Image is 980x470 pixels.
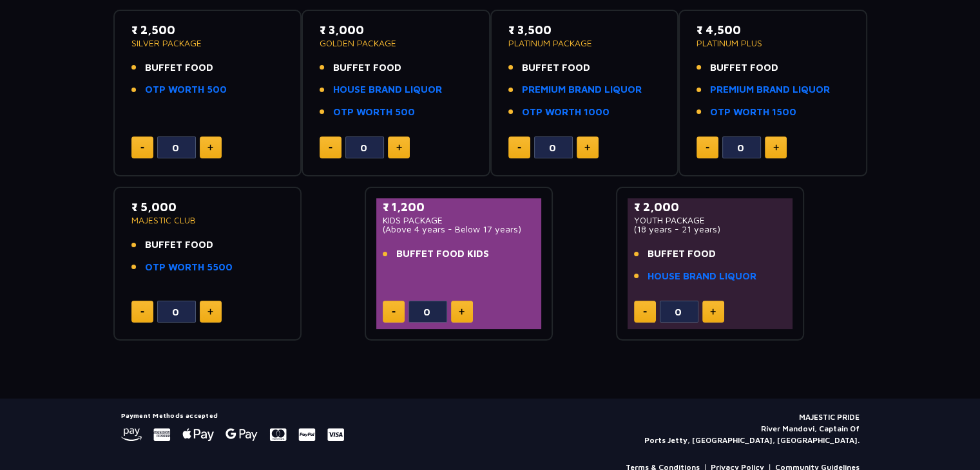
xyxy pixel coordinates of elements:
span: BUFFET FOOD [145,238,213,252]
img: minus [329,147,332,149]
p: ₹ 3,500 [508,21,661,39]
p: ₹ 4,500 [697,21,849,39]
img: plus [584,144,590,151]
span: BUFFET FOOD [333,61,401,75]
p: ₹ 2,500 [131,21,284,39]
a: OTP WORTH 1000 [522,105,610,120]
img: minus [706,147,709,149]
img: minus [140,147,144,149]
p: PLATINUM PACKAGE [508,39,661,48]
p: (18 years - 21 years) [634,225,787,234]
img: plus [773,144,779,151]
p: YOUTH PACKAGE [634,216,787,225]
p: ₹ 3,000 [320,21,472,39]
span: BUFFET FOOD [522,61,590,75]
p: KIDS PACKAGE [383,216,535,225]
a: OTP WORTH 500 [333,105,415,120]
img: plus [207,144,213,151]
a: OTP WORTH 500 [145,82,227,97]
img: plus [459,308,465,315]
img: minus [517,147,521,149]
p: GOLDEN PACKAGE [320,39,472,48]
p: PLATINUM PLUS [697,39,849,48]
span: BUFFET FOOD [710,61,778,75]
p: MAJESTIC PRIDE River Mandovi, Captain Of Ports Jetty, [GEOGRAPHIC_DATA], [GEOGRAPHIC_DATA]. [644,411,860,446]
img: minus [643,311,647,313]
span: BUFFET FOOD [145,61,213,75]
a: HOUSE BRAND LIQUOR [333,82,442,97]
p: SILVER PACKAGE [131,39,284,48]
img: minus [392,311,396,313]
h5: Payment Methods accepted [121,411,344,419]
img: plus [710,308,716,315]
a: OTP WORTH 5500 [145,260,233,275]
a: OTP WORTH 1500 [710,105,796,120]
img: minus [140,311,144,313]
span: BUFFET FOOD KIDS [396,247,489,261]
p: MAJESTIC CLUB [131,216,284,225]
span: BUFFET FOOD [648,247,716,261]
p: (Above 4 years - Below 17 years) [383,225,535,234]
p: ₹ 5,000 [131,198,284,216]
a: PREMIUM BRAND LIQUOR [522,82,642,97]
a: HOUSE BRAND LIQUOR [648,269,756,284]
p: ₹ 2,000 [634,198,787,216]
a: PREMIUM BRAND LIQUOR [710,82,830,97]
img: plus [396,144,402,151]
img: plus [207,308,213,315]
p: ₹ 1,200 [383,198,535,216]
